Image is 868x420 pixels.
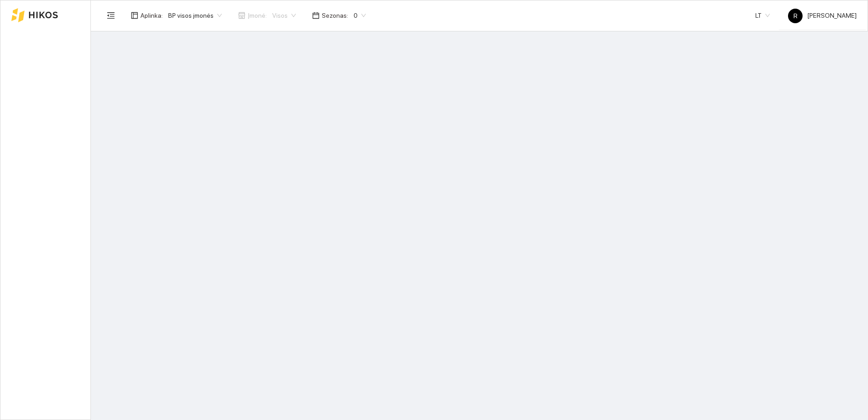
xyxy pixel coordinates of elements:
[755,9,770,22] span: LT
[238,12,245,19] span: shop
[168,9,222,22] span: BP visos įmonės
[131,12,138,19] span: layout
[312,12,319,19] span: calendar
[793,9,798,23] span: R
[322,10,348,20] span: Sezonas :
[102,6,120,25] button: menu-fold
[272,9,296,22] span: Visos
[788,12,857,19] span: [PERSON_NAME]
[140,10,163,20] span: Aplinka :
[107,11,115,20] span: menu-fold
[248,10,267,20] span: Įmonė :
[354,9,366,22] span: 0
